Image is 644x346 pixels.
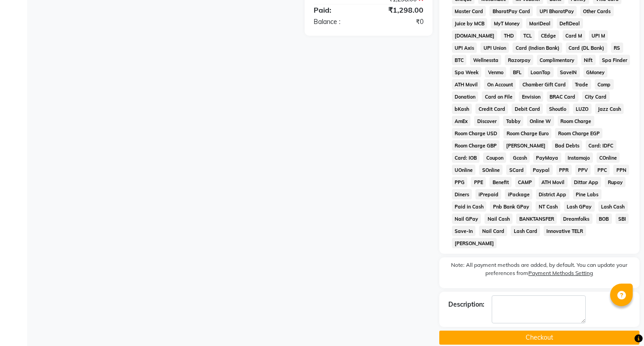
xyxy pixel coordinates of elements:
[452,189,472,199] span: Diners
[512,43,562,53] span: Card (Indian Bank)
[595,104,624,114] span: Jazz Cash
[452,140,500,151] span: Room Charge GBP
[520,30,535,41] span: TCL
[595,79,614,90] span: Comp
[452,104,472,114] span: bKash
[503,128,551,138] span: Room Charge Euro
[484,79,516,90] span: On Account
[452,201,487,212] span: Paid in Cash
[485,67,506,77] span: Venmo
[565,152,593,163] span: Instamojo
[511,226,540,236] span: Lash Card
[519,91,543,102] span: Envision
[556,165,572,175] span: PPR
[452,18,488,28] span: Juice by MCB
[575,165,591,175] span: PPV
[563,30,585,41] span: Card M
[528,67,554,77] span: LoanTap
[452,128,500,138] span: Room Charge USD
[506,165,526,175] span: SCard
[452,43,477,53] span: UPI Axis
[501,30,517,41] span: THD
[452,226,476,236] span: Save-In
[571,177,602,187] span: Dittor App
[527,116,554,126] span: Online W
[474,116,499,126] span: Discover
[452,177,468,187] span: PPG
[475,104,508,114] span: Credit Card
[483,152,506,163] span: Coupon
[582,91,610,102] span: City Card
[452,6,486,16] span: Master Card
[519,79,569,90] span: Chamber Gift Card
[547,91,578,102] span: BRAC Card
[613,165,629,175] span: PPN
[510,67,524,77] span: BFL
[452,67,482,77] span: Spa Week
[536,201,560,212] span: NT Cash
[491,18,522,28] span: MyT Money
[307,5,368,15] div: Paid:
[594,165,610,175] span: PPC
[489,177,512,187] span: Benefit
[599,55,630,65] span: Spa Finder
[533,152,561,163] span: PayMaya
[505,189,532,199] span: iPackage
[480,43,509,53] span: UPI Union
[573,189,602,199] span: Pine Labs
[560,213,592,224] span: Dreamfolks
[536,6,577,16] span: UPI BharatPay
[471,177,486,187] span: PPE
[598,201,628,212] span: Lash Cash
[510,152,530,163] span: Gcash
[490,201,532,212] span: Pnb Bank GPay
[452,79,481,90] span: ATH Movil
[452,213,481,224] span: Nail GPay
[479,226,507,236] span: Nail Card
[605,177,625,187] span: Rupay
[552,140,582,151] span: Bad Debts
[557,18,583,28] span: DefiDeal
[452,30,498,41] span: [DOMAIN_NAME]
[583,67,608,77] span: GMoney
[368,17,430,27] div: ₹0
[452,238,497,248] span: [PERSON_NAME]
[482,91,515,102] span: Card on File
[564,201,595,212] span: Lash GPay
[546,104,569,114] span: Shoutlo
[596,213,612,224] span: BOB
[484,213,512,224] span: Nail Cash
[538,30,559,41] span: CEdge
[544,226,586,236] span: Innovative TELR
[470,55,501,65] span: Wellnessta
[616,213,629,224] span: SBI
[503,140,548,151] span: [PERSON_NAME]
[452,152,480,163] span: Card: IOB
[572,79,591,90] span: Trade
[537,55,578,65] span: Complimentary
[586,140,616,151] span: Card: IDFC
[530,165,553,175] span: Paypal
[512,104,543,114] span: Debit Card
[489,6,533,16] span: BharatPay Card
[452,116,471,126] span: AmEx
[515,177,535,187] span: CAMP
[557,67,580,77] span: SaveIN
[475,189,501,199] span: iPrepaid
[368,5,430,15] div: ₹1,298.00
[503,116,523,126] span: Tabby
[539,177,568,187] span: ATH Movil
[555,128,602,138] span: Room Charge EGP
[573,104,592,114] span: LUZO
[307,17,368,27] div: Balance :
[439,331,639,345] button: Checkout
[479,165,503,175] span: SOnline
[611,43,623,53] span: RS
[452,91,479,102] span: Donation
[589,30,608,41] span: UPI M
[448,300,484,309] div: Description:
[505,55,533,65] span: Razorpay
[528,269,593,277] label: Payment Methods Setting
[452,55,467,65] span: BTC
[536,189,569,199] span: District App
